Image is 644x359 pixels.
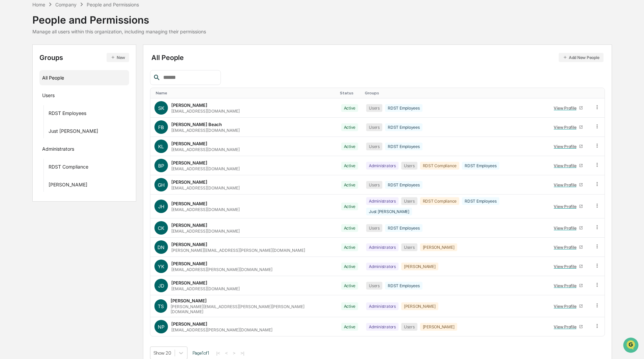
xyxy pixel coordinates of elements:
div: View Profile [554,144,579,149]
div: [EMAIL_ADDRESS][PERSON_NAME][DOMAIN_NAME] [171,267,272,272]
span: GH [158,182,165,188]
a: 🗄️Attestations [46,82,86,94]
div: [PERSON_NAME] [420,243,457,251]
span: JD [158,283,164,289]
div: RDST Compliance [420,162,459,170]
div: RDST Employees [385,224,422,232]
div: Active [341,224,358,232]
a: View Profile [551,201,586,212]
span: CK [158,225,164,231]
div: [PERSON_NAME] [171,201,207,206]
div: RDST Employees [385,104,422,112]
div: RDST Employees [385,143,422,150]
a: View Profile [551,242,586,252]
div: RDST Compliance [420,197,459,205]
div: [PERSON_NAME] [171,298,207,303]
span: Pylon [67,114,82,119]
a: View Profile [551,322,586,332]
span: Data Lookup [13,98,42,104]
span: JH [158,204,164,209]
div: [PERSON_NAME] [171,222,207,228]
div: Home [32,2,45,7]
div: [EMAIL_ADDRESS][DOMAIN_NAME] [171,185,240,190]
div: View Profile [554,125,579,130]
div: All People [42,72,127,83]
div: People and Permissions [87,2,139,7]
div: Active [341,243,358,251]
div: Users [366,181,382,189]
div: Toggle SortBy [156,91,334,95]
span: NP [158,324,165,330]
div: View Profile [554,163,579,168]
div: [PERSON_NAME] [401,302,438,310]
button: New [107,53,129,62]
div: RDST Compliance [49,164,88,172]
div: RDST Employees [385,123,422,131]
div: [EMAIL_ADDRESS][DOMAIN_NAME] [171,109,240,114]
div: Toggle SortBy [595,91,602,95]
div: Active [341,302,358,310]
div: Users [401,162,417,170]
span: KL [158,144,164,149]
div: Users [42,92,55,100]
div: [EMAIL_ADDRESS][DOMAIN_NAME] [171,166,240,171]
button: Add New People [559,53,604,62]
div: [PERSON_NAME] [171,280,207,286]
div: Administrators [366,162,399,170]
div: Users [366,123,382,131]
iframe: Open customer support [622,337,641,355]
div: [PERSON_NAME] [171,179,207,185]
div: Administrators [366,323,399,331]
a: View Profile [551,223,586,233]
div: View Profile [554,204,579,209]
div: [PERSON_NAME] [171,160,207,166]
span: DN [157,244,165,250]
span: YK [158,264,164,269]
div: RDST Employees [49,110,86,118]
div: All People [151,53,604,62]
a: View Profile [551,280,586,291]
div: Administrators [366,197,399,205]
div: People and Permissions [32,8,206,26]
span: TS [158,303,164,309]
p: How can we help? [7,14,123,25]
div: [PERSON_NAME] [171,242,207,247]
div: [PERSON_NAME] [171,102,207,108]
div: Manage all users within this organization, including managing their permissions [32,29,206,34]
div: [PERSON_NAME] [171,261,207,266]
button: |< [214,350,222,356]
div: View Profile [554,324,579,329]
div: Users [401,323,417,331]
div: View Profile [554,226,579,231]
span: FB [158,124,164,130]
button: > [231,350,238,356]
div: Users [401,243,417,251]
div: Administrators [42,146,74,154]
div: 🔎 [7,98,12,104]
a: 🔎Data Lookup [4,95,45,107]
div: [PERSON_NAME] [171,321,207,327]
div: 🗄️ [49,86,54,91]
img: 1746055101610-c473b297-6a78-478c-a979-82029cc54cd1 [7,52,19,64]
div: Start new chat [23,52,111,58]
div: Users [366,143,382,150]
button: Start new chat [115,54,123,62]
div: Active [341,263,358,270]
div: RDST Employees [385,181,422,189]
a: View Profile [551,141,586,152]
div: Administrators [366,263,399,270]
div: Just [PERSON_NAME] [49,128,98,136]
div: Active [341,123,358,131]
div: Administrators [366,243,399,251]
a: 🖐️Preclearance [4,82,46,94]
div: [PERSON_NAME] [49,182,87,190]
button: < [223,350,230,356]
a: View Profile [551,160,586,171]
div: Toggle SortBy [365,91,544,95]
span: SK [158,105,164,111]
div: Active [341,323,358,331]
div: Users [366,224,382,232]
a: View Profile [551,180,586,190]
